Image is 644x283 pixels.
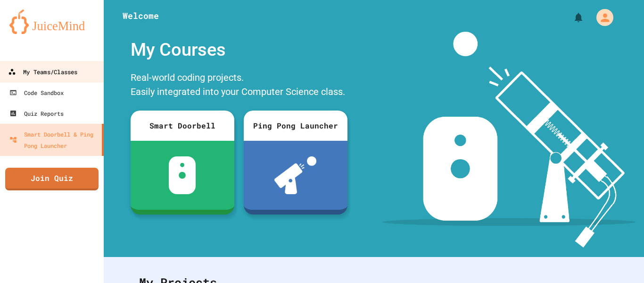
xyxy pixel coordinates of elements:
[274,156,316,194] img: ppl-with-ball.png
[5,168,99,190] a: Join Quiz
[8,66,77,78] div: My Teams/Classes
[9,129,98,151] div: Smart Doorbell & Ping Pong Launcher
[169,156,196,194] img: sdb-white.svg
[126,32,352,68] div: My Courses
[244,111,347,141] div: Ping Pong Launcher
[9,9,94,34] img: logo-orange.svg
[586,7,616,28] div: My Account
[555,9,586,26] div: My Notifications
[131,111,234,141] div: Smart Doorbell
[126,68,352,103] div: Real-world coding projects. Easily integrated into your Computer Science class.
[9,87,64,98] div: Code Sandbox
[9,108,64,119] div: Quiz Reports
[382,32,635,248] img: banner-image-my-projects.png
